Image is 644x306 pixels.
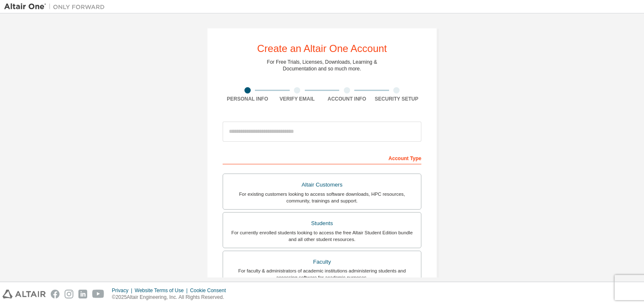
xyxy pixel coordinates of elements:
[92,290,104,298] img: youtube.svg
[257,44,387,54] div: Create an Altair One Account
[3,290,46,298] img: altair_logo.svg
[267,59,377,72] div: For Free Trials, Licenses, Downloads, Learning & Documentation and so much more.
[223,96,273,102] div: Personal Info
[372,96,422,102] div: Security Setup
[190,287,231,294] div: Cookie Consent
[78,290,87,298] img: linkedin.svg
[228,229,416,243] div: For currently enrolled students looking to access the free Altair Student Edition bundle and all ...
[135,287,190,294] div: Website Terms of Use
[228,267,416,281] div: For faculty & administrators of academic institutions administering students and accessing softwa...
[4,3,109,11] img: Altair One
[112,287,135,294] div: Privacy
[228,179,416,191] div: Altair Customers
[322,96,372,102] div: Account Info
[273,96,322,102] div: Verify Email
[223,151,421,164] div: Account Type
[112,294,231,301] p: © 2025 Altair Engineering, Inc. All Rights Reserved.
[51,290,60,298] img: facebook.svg
[65,290,73,298] img: instagram.svg
[228,256,416,268] div: Faculty
[228,218,416,229] div: Students
[228,191,416,204] div: For existing customers looking to access software downloads, HPC resources, community, trainings ...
